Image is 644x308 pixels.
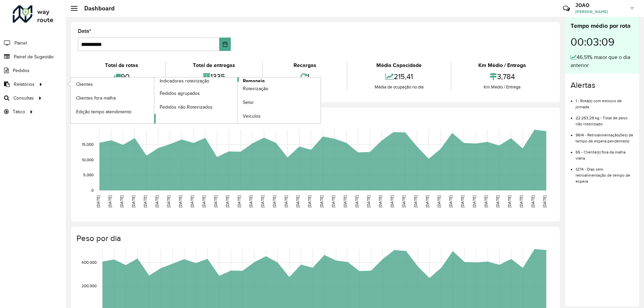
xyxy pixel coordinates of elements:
span: Setor [243,99,254,106]
text: 10,000 [82,158,94,162]
text: [DATE] [202,195,206,207]
text: [DATE] [319,195,324,207]
a: Pedidos agrupados [154,86,237,100]
text: [DATE] [96,195,100,207]
text: [DATE] [213,195,218,207]
a: Clientes [71,77,154,91]
li: 9614 - Retroalimentação(ões) de tempo de espera pendente(s) [576,127,634,144]
text: [DATE] [448,195,453,207]
a: Indicadores roteirização [71,77,237,123]
text: [DATE] [366,195,371,207]
text: [DATE] [272,195,276,207]
text: [DATE] [519,195,523,207]
a: Roteirização [237,82,321,96]
text: [DATE] [237,195,241,207]
span: Painel [14,40,27,47]
li: 1274 - Dias sem retroalimentação de tempo de espera [576,161,634,184]
text: [DATE] [155,195,159,207]
text: 200,000 [82,284,97,288]
div: Média Capacidade [349,61,449,69]
text: [DATE] [108,195,112,207]
a: Clientes fora malha [71,91,154,105]
div: Média de ocupação no dia [349,84,449,90]
text: [DATE] [472,195,476,207]
span: Tático [13,108,25,115]
text: [DATE] [484,195,488,207]
text: 15,000 [82,142,94,146]
text: [DATE] [225,195,229,207]
span: Consultas [13,95,34,102]
li: 22.263,29 kg - Total de peso não roteirizado [576,110,634,127]
h4: Alertas [571,80,634,90]
text: [DATE] [507,195,512,207]
div: Km Médio / Entrega [453,84,551,90]
h4: Peso por dia [76,234,553,243]
span: Pedidos [13,67,30,74]
span: Veículos [243,113,261,120]
text: [DATE] [460,195,465,207]
div: Km Médio / Entrega [453,61,551,69]
text: 0 [91,188,94,192]
span: Clientes [76,81,93,88]
a: Setor [237,96,321,109]
text: 5,000 [83,173,94,177]
text: [DATE] [425,195,429,207]
div: 90 [79,69,163,84]
button: Choose Date [219,38,231,51]
a: Edição tempo atendimento [71,105,154,118]
text: [DATE] [390,195,394,207]
h2: Dashboard [77,5,115,12]
span: Roteirização [243,85,268,92]
div: 46,51% maior que o dia anterior [571,53,634,69]
span: Pedidos não Roteirizados [160,104,213,111]
h3: JOAO [575,2,626,8]
div: Total de entregas [167,61,260,69]
text: [DATE] [131,195,136,207]
a: Contato Rápido [559,1,574,16]
text: [DATE] [378,195,382,207]
text: [DATE] [355,195,359,207]
text: [DATE] [531,195,535,207]
text: [DATE] [495,195,500,207]
text: [DATE] [178,195,182,207]
span: [PERSON_NAME] [575,9,626,15]
div: 215,41 [349,69,449,84]
text: [DATE] [307,195,312,207]
span: Painel de Sugestão [14,53,54,60]
div: 00:03:09 [571,30,634,53]
text: [DATE] [166,195,171,207]
span: Edição tempo atendimento [76,108,131,115]
text: [DATE] [437,195,441,207]
li: 1 - Rota(s) com estouro de jornada [576,93,634,110]
span: Pedidos agrupados [160,90,200,97]
text: 400,000 [82,260,97,264]
span: Clientes fora malha [76,95,116,102]
text: [DATE] [284,195,288,207]
li: 65 - Cliente(s) fora da malha viária [576,144,634,161]
text: [DATE] [542,195,547,207]
text: [DATE] [119,195,124,207]
div: Total de rotas [79,61,163,69]
text: [DATE] [260,195,265,207]
text: [DATE] [190,195,194,207]
text: [DATE] [249,195,253,207]
label: Data [78,27,91,35]
span: Indicadores roteirização [160,77,209,84]
span: Romaneio [243,77,265,84]
a: Veículos [237,110,321,123]
div: Tempo médio por rota [571,21,634,30]
div: 1 [265,69,345,84]
div: 3,784 [453,69,551,84]
a: Romaneio [154,77,321,123]
text: [DATE] [331,195,335,207]
text: [DATE] [296,195,300,207]
text: [DATE] [343,195,347,207]
div: 1335 [167,69,260,84]
div: Recargas [265,61,345,69]
text: [DATE] [401,195,406,207]
span: Relatórios [14,81,35,88]
a: Pedidos não Roteirizados [154,100,237,114]
text: [DATE] [143,195,147,207]
text: [DATE] [413,195,418,207]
